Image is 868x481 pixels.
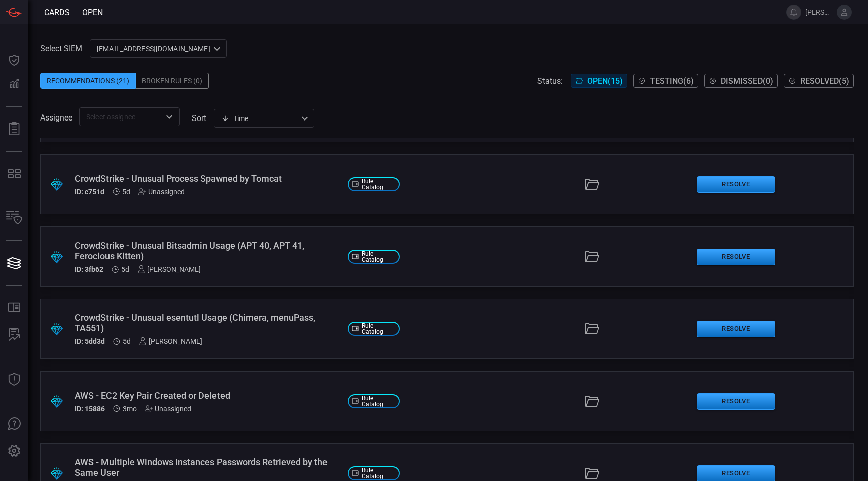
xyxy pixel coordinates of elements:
[2,117,26,141] button: Reports
[2,72,26,96] button: Detections
[97,44,210,54] p: [EMAIL_ADDRESS][DOMAIN_NAME]
[75,457,340,478] div: AWS - Multiple Windows Instances Passwords Retrieved by the Same User
[221,113,298,124] div: Time
[2,412,26,436] button: Ask Us A Question
[650,76,694,86] span: Testing ( 6 )
[162,110,176,124] button: Open
[537,76,563,86] span: Status:
[704,74,778,88] button: Dismissed(0)
[82,110,160,123] input: Select assignee
[697,249,775,265] button: Resolve
[805,8,833,16] span: [PERSON_NAME].[PERSON_NAME]
[75,337,105,345] h5: ID: 5dd3d
[721,76,773,86] span: Dismissed ( 0 )
[82,8,103,17] span: open
[697,393,775,410] button: Resolve
[192,113,206,123] label: sort
[362,251,396,263] span: Rule Catalog
[2,296,26,320] button: Rule Catalog
[362,467,396,479] span: Rule Catalog
[145,405,191,413] div: Unassigned
[2,206,26,230] button: Inventory
[697,321,775,337] button: Resolve
[2,323,26,347] button: ALERT ANALYSIS
[122,188,130,196] span: Oct 09, 2025 8:09 AM
[137,265,201,273] div: [PERSON_NAME]
[123,337,131,345] span: Oct 09, 2025 8:08 AM
[2,368,26,392] button: Threat Intelligence
[40,113,72,123] span: Assignee
[75,405,105,413] h5: ID: 15886
[75,265,103,273] h5: ID: 3fb62
[2,48,26,72] button: Dashboard
[136,73,209,89] div: Broken Rules (0)
[40,44,82,53] label: Select SIEM
[587,76,623,86] span: Open ( 15 )
[44,8,70,17] span: Cards
[2,162,26,186] button: MITRE - Detection Posture
[571,74,627,88] button: Open(15)
[697,176,775,193] button: Resolve
[123,405,137,413] span: Jul 16, 2025 7:51 AM
[75,312,340,333] div: CrowdStrike - Unusual esentutl Usage (Chimera, menuPass, TA551)
[138,188,185,196] div: Unassigned
[2,251,26,275] button: Cards
[633,74,698,88] button: Testing(6)
[784,74,854,88] button: Resolved(5)
[75,390,340,401] div: AWS - EC2 Key Pair Created or Deleted
[75,173,340,184] div: CrowdStrike - Unusual Process Spawned by Tomcat
[40,73,136,89] div: Recommendations (21)
[139,337,202,345] div: [PERSON_NAME]
[75,188,104,196] h5: ID: c751d
[362,178,396,190] span: Rule Catalog
[800,76,849,86] span: Resolved ( 5 )
[2,439,26,463] button: Preferences
[121,265,129,273] span: Oct 09, 2025 8:08 AM
[75,240,340,261] div: CrowdStrike - Unusual Bitsadmin Usage (APT 40, APT 41, Ferocious Kitten)
[362,395,396,407] span: Rule Catalog
[362,323,396,335] span: Rule Catalog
